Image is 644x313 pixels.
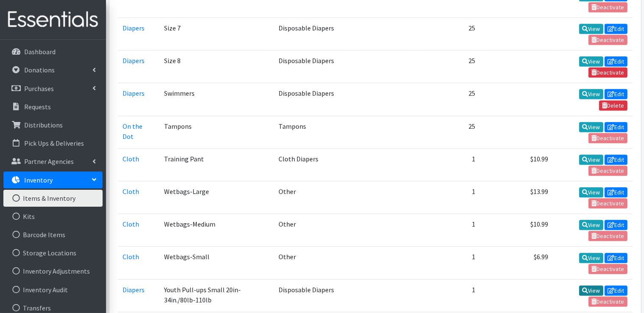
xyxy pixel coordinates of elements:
[605,253,627,263] a: Edit
[24,139,84,147] p: Pick Ups & Deliveries
[273,181,350,213] td: Other
[159,214,273,247] td: Wetbags-Medium
[3,98,103,115] a: Requests
[123,155,139,163] a: Cloth
[159,181,273,213] td: Wetbags-Large
[414,214,480,247] td: 1
[3,190,103,207] a: Items & Inventory
[273,50,350,83] td: Disposable Diapers
[579,155,603,165] a: View
[123,220,139,228] a: Cloth
[3,244,103,261] a: Storage Locations
[24,66,55,74] p: Donations
[123,252,139,261] a: Cloth
[3,263,103,280] a: Inventory Adjustments
[588,67,627,78] a: Deactivate
[273,116,350,148] td: Tampons
[159,247,273,279] td: Wetbags-Small
[24,102,51,111] p: Requests
[414,116,480,148] td: 25
[579,24,603,34] a: View
[123,56,145,65] a: Diapers
[273,214,350,247] td: Other
[273,83,350,116] td: Disposable Diapers
[123,89,145,97] a: Diapers
[3,208,103,225] a: Kits
[480,148,553,181] td: $10.99
[480,247,553,279] td: $6.99
[273,17,350,50] td: Disposable Diapers
[3,43,103,60] a: Dashboard
[605,220,627,230] a: Edit
[273,279,350,312] td: Disposable Diapers
[414,17,480,50] td: 25
[579,220,603,230] a: View
[159,116,273,148] td: Tampons
[3,80,103,97] a: Purchases
[3,226,103,243] a: Barcode Items
[605,24,627,34] a: Edit
[579,285,603,296] a: View
[3,135,103,152] a: Pick Ups & Deliveries
[605,56,627,66] a: Edit
[605,285,627,296] a: Edit
[123,24,145,32] a: Diapers
[3,172,103,188] a: Inventory
[599,100,627,111] a: Delete
[3,6,103,34] img: HumanEssentials
[3,153,103,170] a: Partner Agencies
[605,122,627,132] a: Edit
[159,148,273,181] td: Training Pant
[24,47,56,56] p: Dashboard
[159,17,273,50] td: Size 7
[3,61,103,78] a: Donations
[579,187,603,197] a: View
[579,253,603,263] a: View
[414,148,480,181] td: 1
[3,281,103,298] a: Inventory Audit
[414,247,480,279] td: 1
[123,187,139,196] a: Cloth
[24,84,54,93] p: Purchases
[579,89,603,99] a: View
[273,148,350,181] td: Cloth Diapers
[123,122,143,141] a: On the Dot
[579,56,603,66] a: View
[24,176,53,184] p: Inventory
[24,157,74,166] p: Partner Agencies
[480,181,553,213] td: $13.99
[159,279,273,312] td: Youth Pull-ups Small 20in-34in./80lb-110lb
[123,285,145,294] a: Diapers
[480,214,553,247] td: $10.99
[605,187,627,197] a: Edit
[3,116,103,133] a: Distributions
[159,83,273,116] td: Swimmers
[24,121,63,129] p: Distributions
[414,279,480,312] td: 1
[579,122,603,132] a: View
[159,50,273,83] td: Size 8
[605,155,627,165] a: Edit
[414,50,480,83] td: 25
[273,247,350,279] td: Other
[414,83,480,116] td: 25
[414,181,480,213] td: 1
[605,89,627,99] a: Edit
